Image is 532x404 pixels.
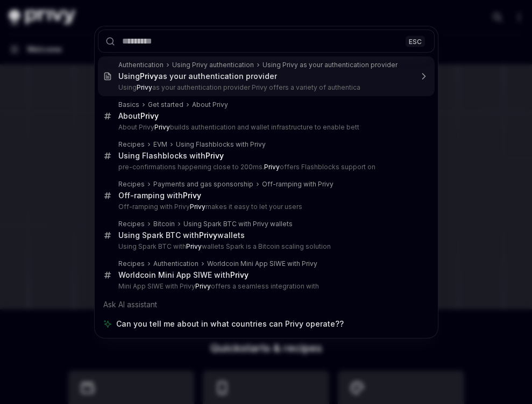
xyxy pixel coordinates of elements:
div: EVM [153,140,167,149]
b: Privy [154,123,170,131]
div: Recipes [118,220,145,228]
p: Mini App SIWE with Privy offers a seamless integration with [118,282,412,291]
b: Privy [199,230,217,240]
b: Privy [190,203,205,211]
div: Ask AI assistant [98,295,435,314]
p: Off-ramping with Privy makes it easy to let your users [118,203,412,211]
div: Off-ramping with [118,191,201,200]
p: pre-confirmations happening close to 200ms. offers Flashblocks support on [118,163,412,171]
div: Worldcoin Mini App SIWE with Privy [207,259,317,268]
div: Using Spark BTC with Privy wallets [183,220,293,228]
div: Get started [148,100,183,109]
div: Authentication [153,259,198,268]
b: Privy [186,242,202,250]
div: Recipes [118,180,145,189]
div: Bitcoin [153,220,175,228]
div: Using as your authentication provider [118,71,277,81]
div: Using Privy authentication [172,61,254,69]
div: Using Flashblocks with [118,151,224,161]
p: About Privy builds authentication and wallet infrastructure to enable bett [118,123,412,132]
div: Recipes [118,140,145,149]
b: Privy [195,282,211,290]
div: Using Flashblocks with Privy [176,140,266,149]
div: Basics [118,100,139,109]
b: Privy [205,151,224,160]
div: About Privy [192,100,228,109]
div: About [118,111,159,121]
span: Can you tell me about in what countries can Privy operate?? [116,319,344,329]
b: Privy [264,163,280,171]
b: Privy [183,191,201,200]
div: Recipes [118,259,145,268]
b: Privy [140,111,159,120]
div: Payments and gas sponsorship [153,180,253,189]
div: Authentication [118,61,164,69]
div: Using Spark BTC with wallets [118,230,245,240]
b: Privy [140,71,158,81]
div: ESC [406,35,425,47]
p: Using as your authentication provider Privy offers a variety of authentica [118,83,412,92]
b: Privy [230,270,249,279]
div: Using Privy as your authentication provider [263,61,398,69]
p: Using Spark BTC with wallets Spark is a Bitcoin scaling solution [118,242,412,251]
b: Privy [137,83,152,91]
div: Off-ramping with Privy [262,180,334,189]
div: Worldcoin Mini App SIWE with [118,270,249,280]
